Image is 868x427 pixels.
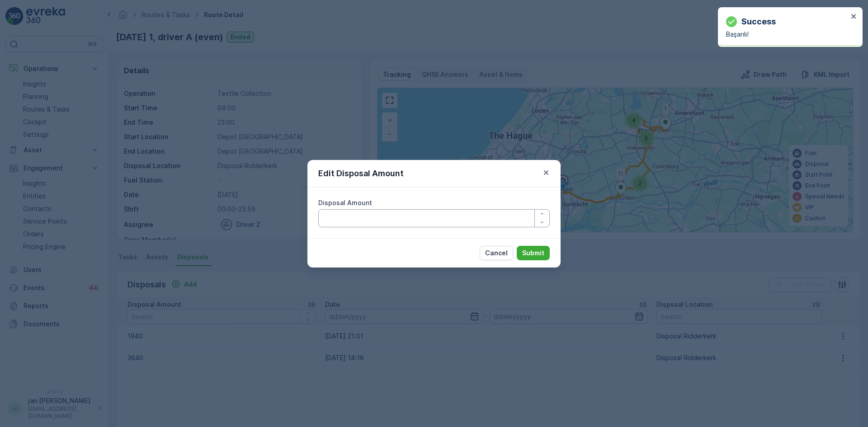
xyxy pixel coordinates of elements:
label: Disposal Amount [318,199,372,206]
button: close [851,13,857,21]
button: Cancel [480,246,513,260]
p: Submit [522,249,544,258]
p: Cancel [485,249,508,258]
p: Edit Disposal Amount [318,167,404,180]
p: Başarılı! [726,30,848,39]
button: Submit [517,246,550,260]
p: Success [741,15,776,28]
